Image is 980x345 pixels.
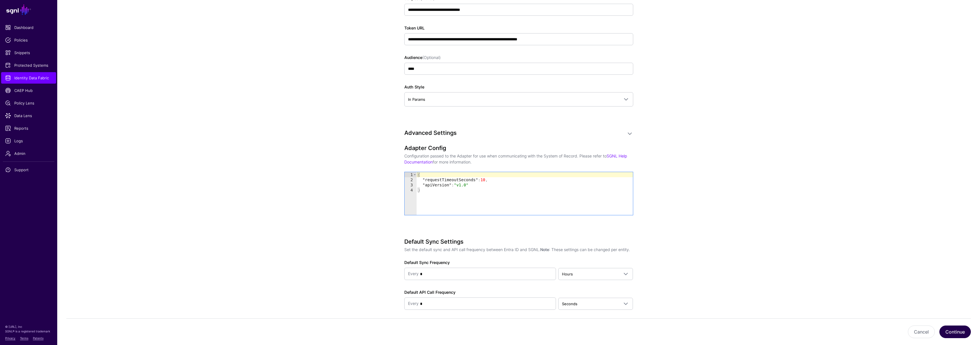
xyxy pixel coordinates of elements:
div: 4 [405,188,417,193]
a: Privacy [5,336,15,340]
span: Policies [5,37,52,43]
span: Policy Lens [5,100,52,106]
button: Continue [939,326,971,338]
p: SGNL® is a registered trademark [5,329,52,334]
p: Set the default sync and API call frequency between Entra ID and SGNL. : These settings can be ch... [404,247,633,253]
a: Reports [1,123,56,134]
a: SGNL [3,3,54,16]
label: Default Sync Frequency [404,259,450,265]
a: Protected Systems [1,60,56,71]
strong: Note [540,247,549,252]
label: Audience [404,54,441,60]
span: Hours [562,272,573,276]
span: Support [5,167,52,173]
label: Auth Style [404,84,424,90]
div: 2 [405,177,417,182]
span: Identity Data Fabric [5,75,52,81]
a: Terms [20,336,28,340]
a: Snippets [1,47,56,58]
label: Token URL [404,25,425,31]
div: 3 [405,182,417,188]
span: In Params [408,97,425,102]
h3: Adapter Config [404,145,633,151]
div: 1 [405,172,417,177]
span: Dashboard [5,25,52,30]
span: Seconds [562,301,577,306]
span: Admin [5,151,52,156]
span: Snippets [5,50,52,56]
a: Policies [1,34,56,46]
div: Every [408,298,419,309]
label: Default API Call Frequency [404,289,456,295]
div: Every [408,268,419,280]
p: Configuration passed to the Adapter for use when communicating with the System of Record. Please ... [404,153,633,165]
a: Policy Lens [1,97,56,109]
span: Toggle code folding, rows 1 through 4 [413,172,416,177]
a: Admin [1,148,56,159]
a: CAEP Hub [1,85,56,96]
a: Logs [1,135,56,147]
span: Reports [5,125,52,131]
h3: Advanced Settings [404,129,622,136]
span: CAEP Hub [5,88,52,93]
a: Identity Data Fabric [1,72,56,84]
p: © [URL], Inc [5,324,52,329]
span: Protected Systems [5,62,52,68]
a: Data Lens [1,110,56,121]
span: (Optional) [422,55,441,60]
span: Data Lens [5,113,52,119]
a: Dashboard [1,22,56,33]
span: Logs [5,138,52,144]
a: Patents [33,336,43,340]
button: Cancel [908,326,935,338]
h3: Default Sync Settings [404,238,633,245]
